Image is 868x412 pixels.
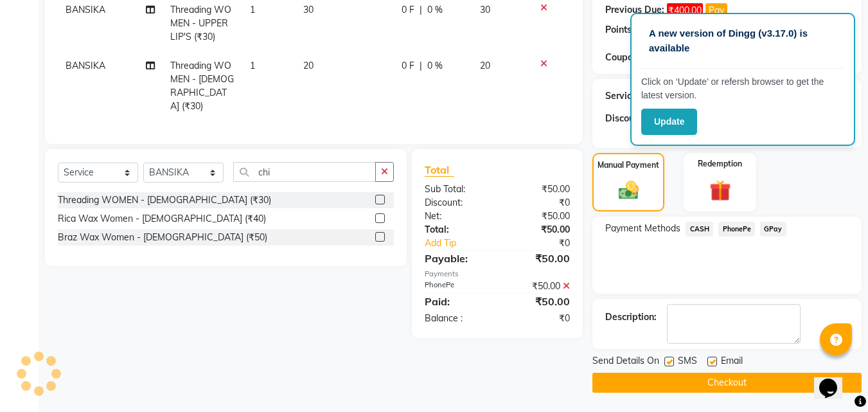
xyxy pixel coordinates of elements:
div: ₹50.00 [497,210,580,223]
span: | [420,3,422,17]
span: 0 % [427,3,443,17]
div: Rica Wax Women - [DEMOGRAPHIC_DATA] (₹40) [58,212,266,226]
span: GPay [760,222,786,237]
div: Sub Total: [415,183,497,196]
span: SMS [678,354,697,370]
span: 1 [250,60,255,71]
span: 0 F [402,59,414,73]
span: 1 [250,4,255,15]
span: ₹400.00 [667,3,703,18]
span: Threading WOMEN - [DEMOGRAPHIC_DATA] (₹30) [170,60,234,112]
label: Manual Payment [598,159,659,171]
iframe: chat widget [814,361,855,399]
div: ₹50.00 [497,223,580,237]
div: Payable: [415,251,497,266]
div: ₹50.00 [497,280,580,293]
div: ₹50.00 [497,294,580,309]
div: Previous Due: [605,3,664,18]
div: Braz Wax Women - [DEMOGRAPHIC_DATA] (₹50) [58,231,267,244]
div: Discount: [415,196,497,210]
span: BANSIKA [66,4,105,15]
div: Balance : [415,312,497,325]
span: 30 [303,4,314,15]
div: Total: [415,223,497,237]
div: Threading WOMEN - [DEMOGRAPHIC_DATA] (₹30) [58,193,271,207]
button: Update [641,109,697,135]
span: Total [425,163,454,177]
span: Email [721,354,743,370]
span: | [420,59,422,73]
span: Payment Methods [605,222,680,235]
div: Points: [605,23,634,37]
div: ₹50.00 [497,251,580,266]
span: CASH [686,222,713,237]
a: Add Tip [415,237,511,250]
div: ₹0 [497,312,580,325]
div: Discount: [605,112,645,125]
span: PhonePe [718,222,755,237]
div: Net: [415,210,497,223]
span: BANSIKA [66,60,105,71]
input: Search or Scan [233,162,376,182]
p: Click on ‘Update’ or refersh browser to get the latest version. [641,75,844,102]
div: Service Total: [605,89,664,103]
span: Send Details On [592,354,659,370]
img: _gift.svg [703,177,738,204]
button: Checkout [592,373,862,393]
div: Paid: [415,294,497,309]
span: 30 [480,4,490,15]
div: ₹0 [497,196,580,210]
div: Coupon Code [605,51,686,64]
div: Payments [425,269,570,280]
div: ₹50.00 [497,183,580,196]
span: 0 F [402,3,414,17]
button: Pay [705,3,727,18]
span: Threading WOMEN - UPPER LIP'S (₹30) [170,4,231,42]
img: _cash.svg [612,179,645,202]
p: A new version of Dingg (v3.17.0) is available [649,26,837,55]
div: PhonePe [415,280,497,293]
span: 0 % [427,59,443,73]
div: Description: [605,310,657,324]
div: ₹0 [511,237,580,250]
label: Redemption [698,158,742,170]
span: 20 [480,60,490,71]
span: 20 [303,60,314,71]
